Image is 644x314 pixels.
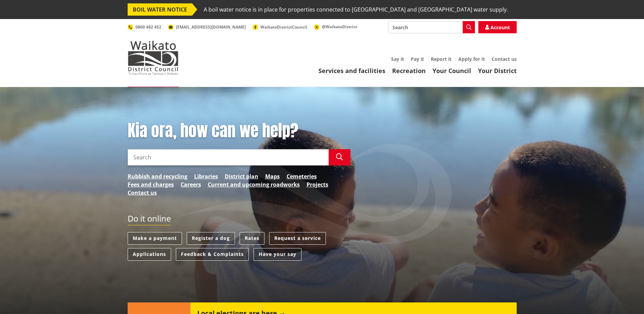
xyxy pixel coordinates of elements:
a: @WaikatoDistrict [314,24,357,30]
a: Your District [478,67,517,75]
a: Careers [181,180,201,189]
a: Have your say [254,248,301,261]
a: Contact us [128,189,157,197]
a: Your Council [433,67,471,75]
a: Maps [265,172,280,180]
span: A boil water notice is in place for properties connected to [GEOGRAPHIC_DATA] and [GEOGRAPHIC_DAT... [204,3,508,16]
a: WaikatoDistrictCouncil [253,24,307,30]
a: Request a service [269,232,326,245]
span: [EMAIL_ADDRESS][DOMAIN_NAME] [176,24,246,30]
a: Feedback & Complaints [176,248,249,261]
a: Projects [307,180,328,189]
a: Rubbish and recycling [128,172,187,180]
h2: Do it online [128,214,171,226]
a: Current and upcoming roadworks [208,180,300,189]
span: BOIL WATER NOTICE [128,3,192,16]
a: Apply for it [458,56,485,62]
a: Pay it [411,56,424,62]
img: Waikato District Council - Te Kaunihera aa Takiwaa o Waikato [128,41,179,75]
a: Applications [128,248,171,261]
a: Report it [431,56,452,62]
a: [EMAIL_ADDRESS][DOMAIN_NAME] [168,24,246,30]
a: Rates [240,232,264,245]
input: Search input [128,149,329,165]
a: Say it [391,56,404,62]
input: Search input [388,21,475,33]
a: Fees and charges [128,180,174,189]
span: 0800 492 452 [135,24,161,30]
a: Services and facilities [318,67,385,75]
span: WaikatoDistrictCouncil [260,24,307,30]
a: Recreation [392,67,426,75]
span: @WaikatoDistrict [322,24,357,30]
a: 0800 492 452 [128,24,161,30]
a: Make a payment [128,232,182,245]
a: Cemeteries [287,172,317,180]
a: Libraries [194,172,218,180]
a: Contact us [492,56,517,62]
a: Register a dog [187,232,235,245]
h1: Kia ora, how can we help? [128,121,350,141]
a: District plan [225,172,258,180]
a: Account [478,21,517,33]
